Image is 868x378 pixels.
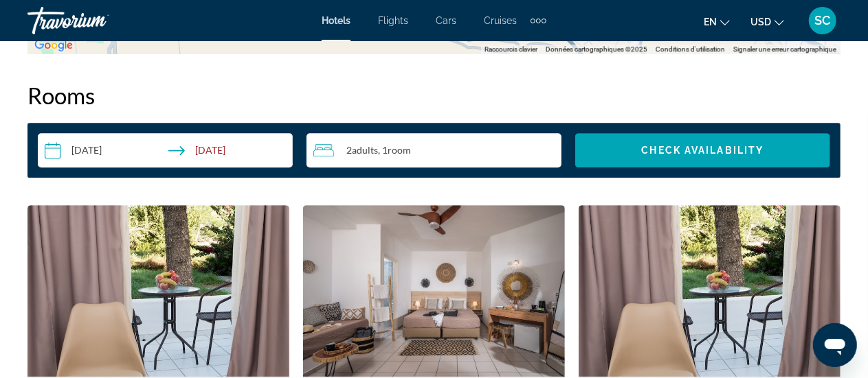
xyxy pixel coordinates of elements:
[484,15,517,26] a: Cruises
[656,45,725,53] a: Conditions d'utilisation (s'ouvre dans un nouvel onglet)
[31,36,76,54] img: Google
[704,16,717,27] span: en
[750,12,784,32] button: Change currency
[27,205,289,377] img: 5ca422ed-2e40-4944-9b5f-0a3852a1ed1f.jpeg
[322,15,350,26] a: Hotels
[38,133,293,167] button: Check-in date: Oct 25, 2025 Check-out date: Oct 31, 2025
[303,205,565,377] img: b0d89209-c93f-4012-99ac-16ae4ba4ada6.jpeg
[485,45,537,54] button: Raccourcis clavier
[378,15,408,26] a: Flights
[575,133,830,167] button: Check Availability
[38,133,830,167] div: Search widget
[31,36,76,54] a: Ouvrir cette zone dans Google Maps (dans une nouvelle fenêtre)
[579,205,841,377] img: 5ca422ed-2e40-4944-9b5f-0a3852a1ed1f.jpeg
[531,10,546,32] button: Extra navigation items
[815,14,831,27] span: SC
[346,145,378,156] span: 2
[704,12,730,32] button: Change language
[388,144,411,156] span: Room
[352,144,378,156] span: Adults
[750,16,771,27] span: USD
[805,6,841,35] button: User Menu
[546,45,647,53] span: Données cartographiques ©2025
[307,133,561,167] button: Travelers: 2 adults, 0 children
[27,3,165,38] a: Travorium
[733,45,836,53] a: Signaler une erreur cartographique
[436,15,456,26] a: Cars
[378,145,411,156] span: , 1
[642,145,764,156] span: Check Availability
[27,82,841,109] h2: Rooms
[813,323,857,367] iframe: Bouton de lancement de la fenêtre de messagerie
